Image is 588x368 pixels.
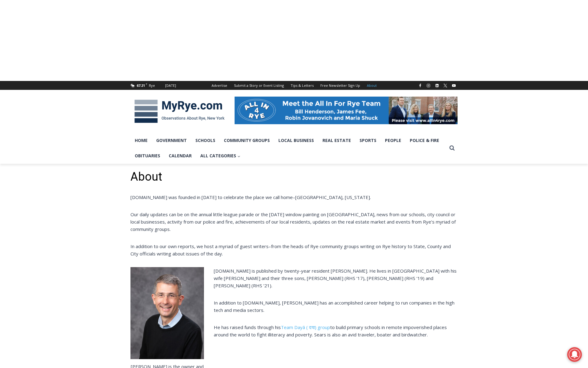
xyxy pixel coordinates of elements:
[208,81,231,90] a: Advertise
[130,267,204,359] img: Jay Sears, Publisher, MyRye.com
[130,170,458,184] h1: About
[130,299,458,314] p: In addition to [DOMAIN_NAME], [PERSON_NAME] has an accomplished career helping to run companies i...
[130,148,164,163] a: Obituaries
[130,95,228,127] img: MyRye.com
[220,133,274,148] a: Community Groups
[130,133,152,148] a: Home
[196,148,245,163] a: All Categories
[433,82,441,89] a: Linkedin
[152,133,191,148] a: Government
[355,133,381,148] a: Sports
[200,152,240,159] span: All Categories
[235,97,458,124] img: All in for Rye
[137,83,145,88] span: 67.21
[165,83,176,88] div: [DATE]
[405,133,443,148] a: Police & Fire
[274,133,318,148] a: Local Business
[447,143,458,154] button: View Search Form
[130,243,458,257] p: In addition to our own reports, we host a myriad of guest writers–from the heads of Rye community...
[425,82,432,89] a: Instagram
[130,324,458,338] p: He has raised funds through his to build primary schools in remote impoverished places around the...
[442,82,449,89] a: X
[231,81,287,90] a: Submit a Story or Event Listing
[130,194,458,201] p: [DOMAIN_NAME] was founded in [DATE] to celebrate the place we call home–[GEOGRAPHIC_DATA], [US_ST...
[146,82,147,86] span: F
[450,82,458,89] a: YouTube
[164,148,196,163] a: Calendar
[149,83,155,88] div: Rye
[287,81,317,90] a: Tips & Letters
[130,133,447,164] nav: Primary Navigation
[381,133,405,148] a: People
[130,211,458,233] p: Our daily updates can be on the annual little league parade or the [DATE] window painting on [GEO...
[130,267,458,289] p: [DOMAIN_NAME] is published by twenty-year resident [PERSON_NAME]. He lives in [GEOGRAPHIC_DATA] w...
[191,133,220,148] a: Schools
[417,82,424,89] a: Facebook
[318,133,355,148] a: Real Estate
[281,324,330,330] a: Team Dayā ( दया) group
[208,81,380,90] nav: Secondary Navigation
[317,81,364,90] a: Free Newsletter Sign Up
[364,81,380,90] a: About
